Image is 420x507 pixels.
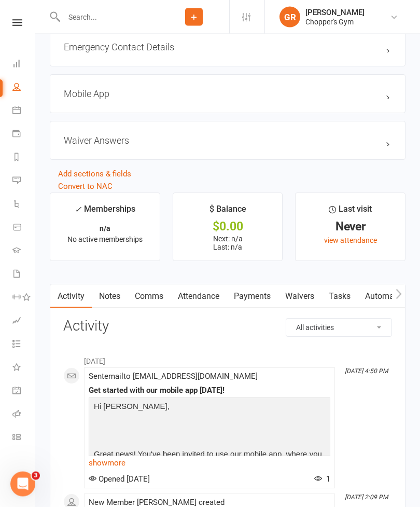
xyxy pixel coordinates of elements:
[89,387,330,395] div: Get started with our mobile app [DATE]!
[305,17,365,26] div: Chopper's Gym
[64,89,391,100] h3: Mobile App
[324,237,377,245] a: view attendance
[305,8,365,17] div: [PERSON_NAME]
[183,222,273,232] div: $0.00
[61,10,159,24] input: Search...
[12,403,36,427] a: Roll call kiosk mode
[12,100,36,123] a: Calendar
[92,285,128,309] a: Notes
[10,472,35,497] iframe: Intercom live chat
[58,170,131,179] a: Add sections & fields
[279,7,300,28] div: GR
[89,475,150,484] span: Opened [DATE]
[12,310,36,333] a: Assessments
[12,53,36,76] a: Dashboard
[89,372,258,381] span: Sent email to [EMAIL_ADDRESS][DOMAIN_NAME]
[314,475,330,484] span: 1
[12,76,36,100] a: People
[321,285,358,309] a: Tasks
[64,135,391,146] h3: Waiver Answers
[91,448,328,476] p: Great news! You've been invited to use our mobile app, where you can quickly manage your bookings...
[12,216,36,240] a: Product Sales
[128,285,171,309] a: Comms
[12,357,36,380] a: What's New
[345,494,388,501] i: [DATE] 2:09 PM
[50,285,92,309] a: Activity
[100,225,110,233] strong: n/a
[64,42,391,53] h3: Emergency Contact Details
[63,351,392,367] li: [DATE]
[89,456,330,471] a: show more
[12,380,36,403] a: General attendance kiosk mode
[12,146,36,170] a: Reports
[91,401,328,416] p: Hi [PERSON_NAME],
[305,222,396,232] div: Never
[171,285,227,309] a: Attendance
[12,123,36,146] a: Payments
[75,203,135,222] div: Memberships
[345,368,388,375] i: [DATE] 4:50 PM
[358,285,419,309] a: Automations
[227,285,278,309] a: Payments
[12,427,36,450] a: Class kiosk mode
[329,203,372,222] div: Last visit
[75,205,81,215] i: ✓
[278,285,321,309] a: Waivers
[63,319,392,335] h3: Activity
[67,236,143,244] span: No active memberships
[183,235,273,252] p: Next: n/a Last: n/a
[209,203,246,222] div: $ Balance
[58,182,113,191] a: Convert to NAC
[32,472,40,480] span: 3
